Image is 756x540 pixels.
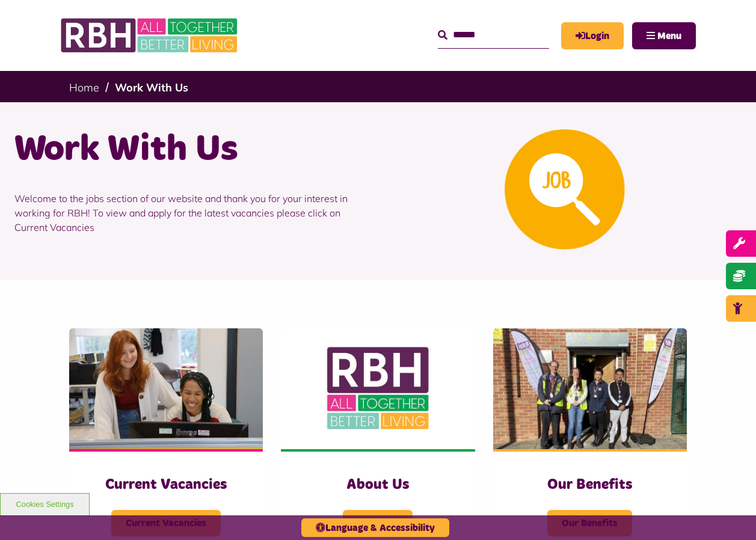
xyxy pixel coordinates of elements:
[517,476,663,494] h3: Our Benefits
[60,12,241,59] img: RBH
[14,173,369,253] p: Welcome to the jobs section of our website and thank you for your interest in working for RBH! To...
[14,126,369,173] h1: Work With Us
[305,476,450,494] h3: About Us
[493,328,687,449] img: Dropinfreehold2
[111,510,221,536] span: Current Vacancies
[561,22,624,49] a: MyRBH
[301,518,449,537] button: Language & Accessibility
[632,22,696,49] button: Navigation
[547,510,632,536] span: Our Benefits
[657,31,681,41] span: Menu
[93,476,239,494] h3: Current Vacancies
[702,486,756,540] iframe: Netcall Web Assistant for live chat
[505,129,625,250] img: Looking For A Job
[69,328,263,449] img: IMG 1470
[343,510,413,536] span: About Us
[281,328,475,449] img: RBH Logo Social Media 480X360 (1)
[69,81,99,94] a: Home
[115,81,188,94] a: Work With Us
